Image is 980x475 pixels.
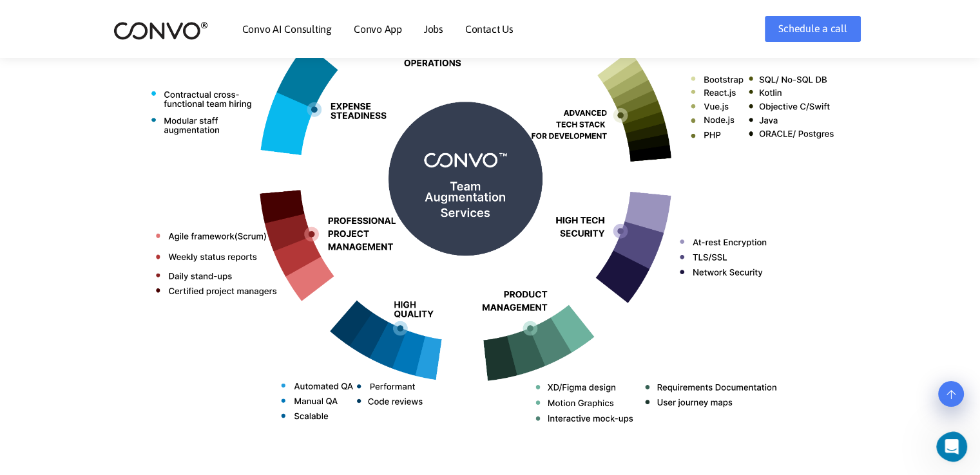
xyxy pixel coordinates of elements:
[354,24,402,34] a: Convo App
[113,21,208,41] img: logo_2.png
[936,431,976,462] iframe: Intercom live chat
[424,24,443,34] a: Jobs
[465,24,514,34] a: Contact Us
[242,24,332,34] a: Convo AI Consulting
[765,16,860,42] a: Schedule a call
